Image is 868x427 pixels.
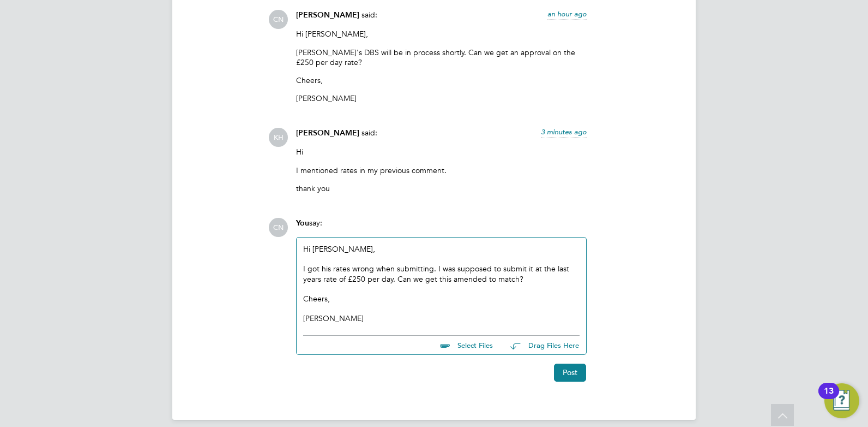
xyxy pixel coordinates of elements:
[296,183,587,193] p: thank you
[296,147,587,157] p: Hi
[296,165,587,175] p: I mentioned rates in my previous comment.
[269,218,288,237] span: CN
[554,364,586,381] button: Post
[824,383,859,418] button: Open Resource Center, 13 new notifications
[303,294,580,304] div: Cheers,
[303,244,580,324] div: Hi [PERSON_NAME],
[502,334,580,357] button: Drag Files Here
[296,218,587,237] div: say:
[296,10,359,20] span: [PERSON_NAME]
[824,391,834,405] div: 13
[296,93,587,103] p: [PERSON_NAME]
[361,128,377,138] span: said:
[296,29,587,39] p: Hi [PERSON_NAME],
[296,218,309,228] span: You
[541,127,587,137] span: 3 minutes ago
[269,10,288,29] span: CN
[296,128,359,138] span: [PERSON_NAME]
[303,313,580,323] div: [PERSON_NAME]
[296,75,587,85] p: Cheers,
[547,9,587,19] span: an hour ago
[296,48,587,67] p: [PERSON_NAME]'s DBS will be in process shortly. Can we get an approval on the £250 per day rate?
[269,128,288,147] span: KH
[303,264,580,283] div: I got his rates wrong when submitting. I was supposed to submit it at the last years rate of £250...
[361,10,377,20] span: said:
